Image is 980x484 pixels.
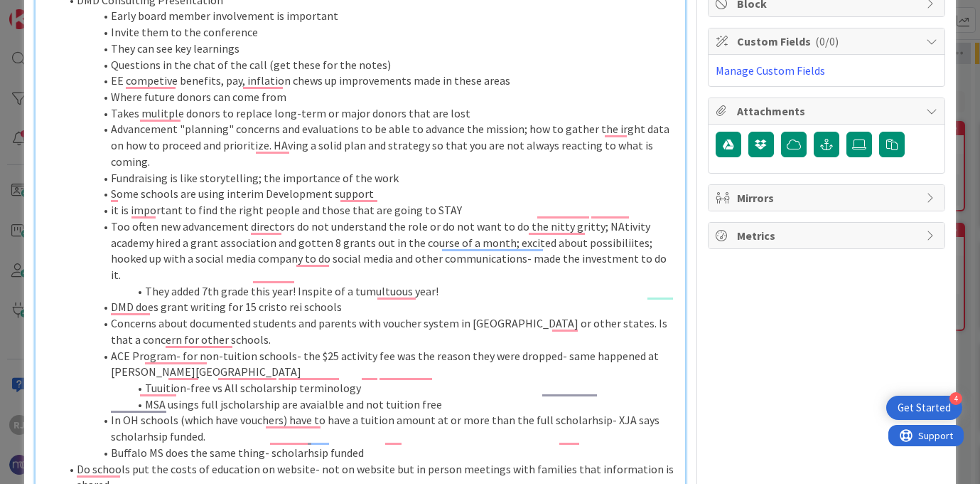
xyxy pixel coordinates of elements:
div: 4 [949,392,962,405]
li: Invite them to the conference [60,24,677,41]
li: Where future donors can come from [60,89,677,105]
li: DMD does grant writing for 15 cristo rei schools [60,299,677,315]
div: Get Started [898,401,951,415]
span: Custom Fields [737,33,919,50]
li: They can see key learnings [60,41,677,57]
span: ( 0/0 ) [815,34,839,48]
li: Buffalo MS does the same thing- scholarhsip funded [60,445,677,461]
span: Attachments [737,102,919,120]
li: Early board member involvement is important [60,8,677,24]
a: Manage Custom Fields [716,63,825,78]
li: ACE Program- for non-tuition schools- the $25 activity fee was the reason they were dropped- same... [60,348,677,380]
li: Takes mulitple donors to replace long-term or major donors that are lost [60,105,677,122]
li: Some schools are using interim Development support [60,186,677,202]
li: Tuuition-free vs All scholarship terminology [60,380,677,396]
li: EE competive benefits, pay, inflation chews up improvements made in these areas [60,73,677,89]
li: Too often new advancement directors do not understand the role or do not want to do the nitty gri... [60,219,677,283]
li: Questions in the chat of the call (get these for the notes) [60,57,677,73]
span: Mirrors [737,189,919,206]
span: Support [30,2,65,19]
li: In OH schools (which have vouchers) have to have a tuition amount at or more than the full schola... [60,412,677,444]
li: Fundraising is like storytelling; the importance of the work [60,170,677,186]
li: it is important to find the right people and those that are going to STAY [60,202,677,219]
li: MSA usings full jscholarship are avaialble and not tuition free [60,396,677,413]
span: Metrics [737,227,919,244]
li: They added 7th grade this year! Inspite of a tumultuous year! [60,283,677,300]
div: Open Get Started checklist, remaining modules: 4 [886,396,962,420]
li: Concerns about documented students and parents with voucher system in [GEOGRAPHIC_DATA] or other ... [60,315,677,347]
li: Advancement "planning" concerns and evaluations to be able to advance the mission; how to gather ... [60,121,677,169]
